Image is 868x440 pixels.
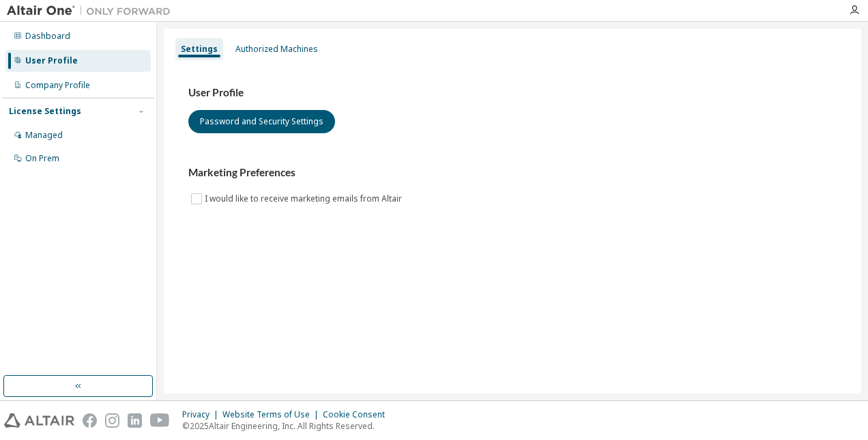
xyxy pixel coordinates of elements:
[235,44,318,55] div: Authorized Machines
[4,413,74,428] img: altair_logo.svg
[7,4,177,18] img: Altair One
[188,166,837,180] h3: Marketing Preferences
[150,413,170,428] img: youtube.svg
[25,80,90,91] div: Company Profile
[25,130,63,141] div: Managed
[25,55,78,66] div: User Profile
[205,191,405,207] label: I would like to receive marketing emails from Altair
[188,110,335,133] button: Password and Security Settings
[182,420,393,432] p: © 2025 Altair Engineering, Inc. All Rights Reserved.
[181,44,218,55] div: Settings
[128,413,142,428] img: linkedin.svg
[105,413,119,428] img: instagram.svg
[222,409,323,420] div: Website Terms of Use
[25,153,59,164] div: On Prem
[83,413,97,428] img: facebook.svg
[25,31,70,42] div: Dashboard
[323,409,393,420] div: Cookie Consent
[188,86,837,100] h3: User Profile
[9,106,81,117] div: License Settings
[182,409,222,420] div: Privacy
